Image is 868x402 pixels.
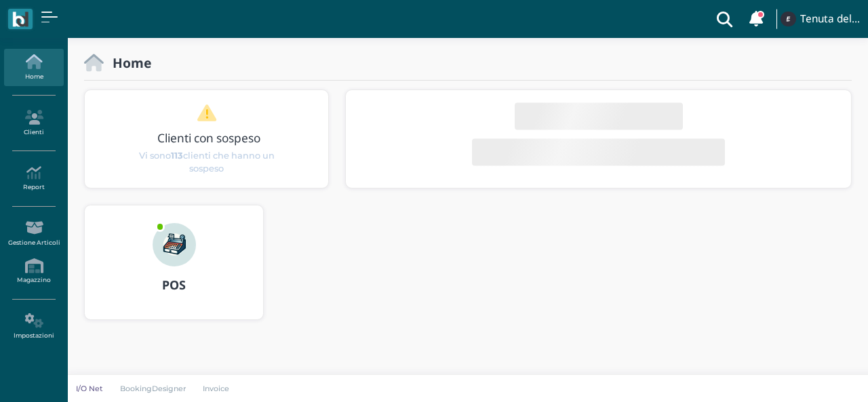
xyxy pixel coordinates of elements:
a: ... Tenuta del Barco [778,3,860,35]
b: POS [162,277,186,293]
a: Home [4,49,63,86]
a: Clienti [4,104,63,142]
a: Impostazioni [4,308,63,345]
a: ... POS [84,205,264,336]
img: logo [12,12,28,27]
a: Clienti con sospeso Vi sono113clienti che hanno un sospeso [111,104,302,175]
iframe: Help widget launcher [772,360,856,390]
a: Gestione Articoli [4,215,63,252]
a: Report [4,160,63,197]
b: 113 [171,150,183,160]
h3: Clienti con sospeso [113,132,305,144]
img: ... [781,12,795,26]
h2: Home [104,56,151,70]
div: 1 / 1 [85,90,329,188]
span: Vi sono clienti che hanno un sospeso [135,148,279,174]
img: ... [153,223,196,266]
a: Magazzino [4,253,63,290]
h4: Tenuta del Barco [800,14,860,25]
